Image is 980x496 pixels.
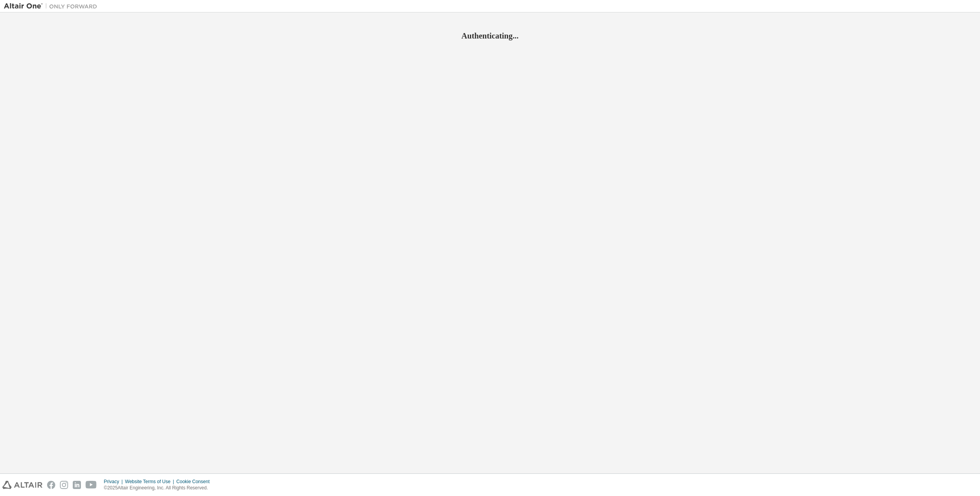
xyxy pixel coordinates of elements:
div: Privacy [104,478,125,485]
img: Altair One [4,2,101,10]
p: © 2025 Altair Engineering, Inc. All Rights Reserved. [104,485,214,491]
img: instagram.svg [60,481,68,489]
img: linkedin.svg [73,481,81,489]
img: altair_logo.svg [2,481,42,489]
div: Cookie Consent [176,478,214,485]
div: Website Terms of Use [125,478,176,485]
img: facebook.svg [47,481,55,489]
h2: Authenticating... [4,31,976,41]
img: youtube.svg [86,481,97,489]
